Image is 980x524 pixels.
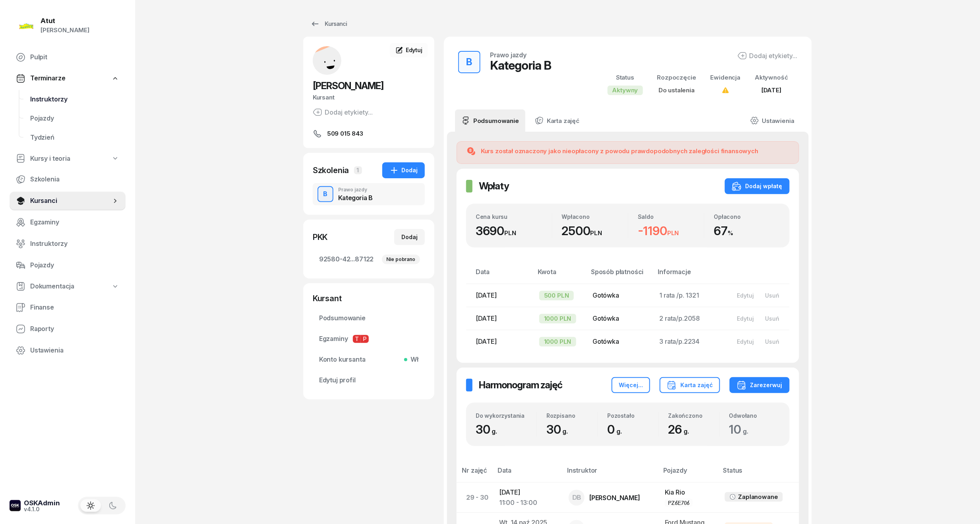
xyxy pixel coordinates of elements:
[313,293,425,304] div: Kursant
[759,312,785,325] button: Usuń
[607,422,658,437] div: 0
[41,25,89,35] div: [PERSON_NAME]
[499,498,556,508] div: 11:00 - 13:00
[563,427,568,435] small: g.
[319,334,418,344] span: Egzaminy
[10,213,126,232] a: Egzaminy
[313,371,425,390] a: Edytuj profil
[493,465,562,482] th: Data
[539,337,576,347] div: 1000 PLN
[10,298,126,317] a: Finanse
[490,58,551,72] div: Kategoria B
[24,109,126,128] a: Pojazdy
[738,492,778,502] div: Zaplanowane
[476,291,497,299] span: [DATE]
[725,178,790,194] button: Dodaj wpłatę
[658,465,719,482] th: Pojazdy
[539,291,574,300] div: 500 PLN
[765,315,779,322] div: Usuń
[361,335,369,343] span: P
[593,337,647,347] div: Gotówka
[313,309,425,328] a: Podsumowanie
[10,170,126,189] a: Szkolenia
[30,239,119,249] span: Instruktorzy
[338,195,373,201] div: Kategoria B
[668,499,689,506] div: PZ6E706
[479,379,562,392] h2: Harmonogram zajęć
[30,302,119,313] span: Finanse
[607,412,658,419] div: Pozostało
[729,412,780,419] div: Odwołano
[504,229,516,237] small: PLN
[684,427,689,435] small: g.
[394,229,425,245] button: Dodaj
[619,380,643,390] div: Więcej...
[737,315,754,322] div: Edytuj
[608,72,643,83] div: Status
[457,465,493,482] th: Nr zajęć
[457,482,493,512] td: 29 - 30
[10,234,126,253] a: Instruktorzy
[759,289,785,302] button: Usuń
[660,291,699,299] span: 1 rata /p. 1321
[608,86,643,95] div: Aktywny
[476,422,501,436] span: 30
[313,232,328,243] div: PKK
[10,150,126,168] a: Kursy i teoria
[30,345,119,356] span: Ustawienia
[744,109,801,132] a: Ustawienia
[755,85,788,95] div: [DATE]
[313,129,425,138] a: 509 015 843
[759,335,785,348] button: Usuń
[658,86,695,94] span: Do ustalenia
[10,69,126,88] a: Terminarze
[319,313,418,323] span: Podsumowanie
[743,427,748,435] small: g.
[406,47,422,53] span: Edytuj
[731,289,759,302] button: Edytuj
[401,232,418,242] div: Dodaj
[24,90,126,109] a: Instruktorzy
[562,224,628,238] div: 2500
[667,229,679,237] small: PLN
[593,314,647,324] div: Gotówka
[10,341,126,360] a: Ustawienia
[463,54,476,70] div: B
[390,43,428,57] a: Edytuj
[10,277,126,296] a: Dokumentacja
[562,213,628,220] div: Wpłacono
[738,51,798,60] div: Dodaj etykiety...
[30,260,119,271] span: Pojazdy
[24,500,60,506] div: OSKAdmin
[732,181,782,191] div: Dodaj wpłatę
[10,256,126,275] a: Pojazdy
[310,19,347,29] div: Kursanci
[765,338,779,345] div: Usuń
[546,422,572,436] span: 30
[731,312,759,325] button: Edytuj
[572,494,581,501] span: DB
[546,412,597,419] div: Rozpisano
[24,506,60,512] div: v4.1.0
[407,355,418,365] span: Wł
[481,146,758,156] div: Kurs został oznaczony jako nieopłacony z powodu prawdopodobnych zaległości finansowych
[353,335,361,343] span: T
[41,18,89,24] div: Atut
[382,162,425,178] button: Dodaj
[313,250,425,269] a: 92580-42...87122Nie pobrano
[533,267,586,284] th: Kwota
[737,380,782,390] div: Zarezerwuj
[466,267,533,284] th: Data
[476,412,536,419] div: Do wykorzystania
[30,132,119,143] span: Tydzień
[660,377,720,393] button: Karta zajęć
[476,314,497,322] span: [DATE]
[382,255,420,264] div: Nie pobrano
[10,191,126,210] a: Kursanci
[638,213,704,220] div: Saldo
[458,51,480,73] button: B
[719,465,799,482] th: Status
[30,52,119,62] span: Pulpit
[313,80,383,92] span: [PERSON_NAME]
[667,380,713,390] div: Karta zajęć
